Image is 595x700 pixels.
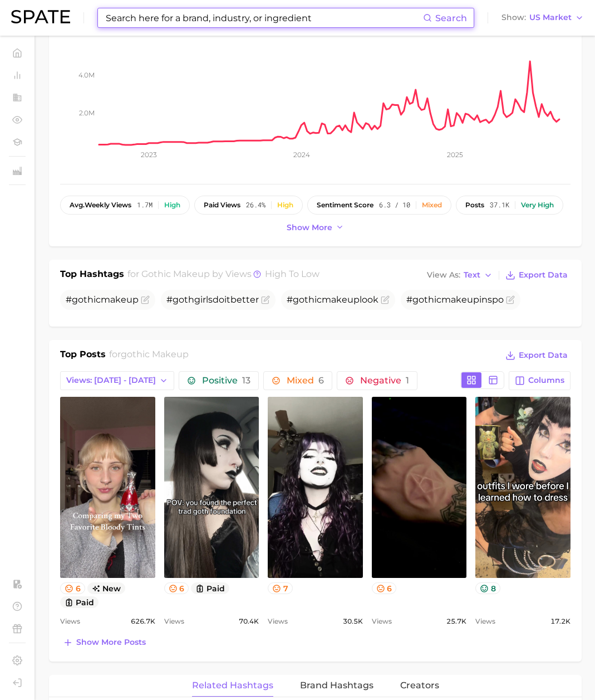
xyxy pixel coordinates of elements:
[277,201,293,209] div: High
[503,348,571,363] button: Export Data
[317,201,373,209] span: sentiment score
[78,71,95,79] tspan: 4.0m
[501,14,526,21] span: Show
[519,270,568,280] span: Export Data
[121,349,189,359] span: gothic makeup
[381,295,390,304] button: Flag as miscategorized or irrelevant
[109,348,189,364] h2: for
[475,582,500,594] button: 8
[60,635,149,650] button: Show more posts
[164,615,184,628] span: Views
[435,13,467,23] span: Search
[60,582,85,594] button: 6
[372,615,392,628] span: Views
[412,294,441,305] span: gothic
[141,150,157,159] tspan: 2023
[322,294,360,305] span: makeup
[60,596,99,608] button: paid
[60,268,124,283] h1: Top Hashtags
[287,294,378,305] span: # look
[519,351,568,360] span: Export Data
[475,615,495,628] span: Views
[9,674,26,691] a: Log out. Currently logged in with e-mail yumi.toki@spate.nyc.
[400,680,439,691] span: Creators
[447,150,463,159] tspan: 2025
[164,201,180,209] div: High
[318,375,324,386] span: 6
[141,295,150,304] button: Flag as miscategorized or irrelevant
[427,272,460,278] span: View As
[191,582,229,594] button: paid
[490,201,509,209] span: 37.1k
[379,201,410,209] span: 6.3 / 10
[66,376,156,385] span: Views: [DATE] - [DATE]
[70,201,131,209] span: weekly views
[360,376,409,385] span: Negative
[192,680,273,691] span: Related Hashtags
[441,294,479,305] span: makeup
[60,196,190,215] button: avg.weekly views1.7mHigh
[79,109,95,117] tspan: 2.0m
[242,375,250,386] span: 13
[141,269,210,279] span: gothic makeup
[194,196,303,215] button: paid views26.4%High
[202,376,250,385] span: Positive
[164,582,189,594] button: 6
[70,201,85,209] abbr: average
[422,201,442,209] div: Mixed
[265,269,319,279] span: high to low
[464,272,480,278] span: Text
[66,294,139,305] span: #
[131,615,155,628] span: 626.7k
[11,10,70,23] img: SPATE
[503,268,571,283] button: Export Data
[268,615,288,628] span: Views
[127,268,319,283] h2: for by Views
[268,582,293,594] button: 7
[287,376,324,385] span: Mixed
[465,201,484,209] span: posts
[284,220,347,235] button: Show more
[60,371,174,390] button: Views: [DATE] - [DATE]
[406,375,409,386] span: 1
[509,371,571,390] button: Columns
[293,294,322,305] span: gothic
[60,615,80,628] span: Views
[246,201,265,209] span: 26.4%
[137,201,153,209] span: 1.7m
[456,196,563,215] button: posts37.1kVery high
[287,223,332,232] span: Show more
[529,14,572,21] span: US Market
[239,615,259,628] span: 70.4k
[550,615,571,628] span: 17.2k
[87,582,126,594] span: new
[424,268,495,283] button: View AsText
[72,294,101,305] span: gothic
[293,150,310,159] tspan: 2024
[499,11,587,25] button: ShowUS Market
[60,348,106,364] h1: Top Posts
[506,295,515,304] button: Flag as miscategorized or irrelevant
[261,295,270,304] button: Flag as miscategorized or irrelevant
[406,294,504,305] span: # inspo
[446,615,466,628] span: 25.7k
[343,615,363,628] span: 30.5k
[307,196,451,215] button: sentiment score6.3 / 10Mixed
[105,8,423,27] input: Search here for a brand, industry, or ingredient
[372,582,397,594] button: 6
[521,201,554,209] div: Very high
[166,294,259,305] span: #gothgirlsdoitbetter
[204,201,240,209] span: paid views
[300,680,373,691] span: Brand Hashtags
[76,638,146,647] span: Show more posts
[101,294,139,305] span: makeup
[528,376,564,385] span: Columns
